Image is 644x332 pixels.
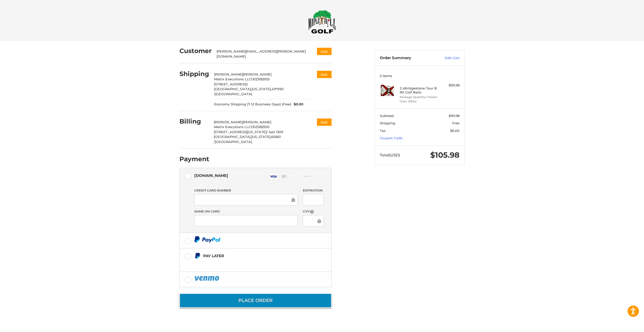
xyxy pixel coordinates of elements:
span: 60661 / [214,135,281,144]
h3: Order Summary [380,56,434,61]
span: [PERSON_NAME] [243,72,272,76]
span: $0.00 [291,102,303,107]
span: 49*090 / [214,87,284,96]
a: Edit Cart [434,56,460,61]
img: Maple Hill Golf [308,10,336,34]
span: Tax [380,129,386,133]
iframe: Google Customer Reviews [602,318,644,332]
span: [GEOGRAPHIC_DATA], [214,135,251,139]
span: [US_STATE], [252,87,272,91]
span: $105.98 [430,150,460,160]
li: Color White [400,99,438,104]
span: Free [452,121,460,125]
button: Edit [317,118,332,126]
span: Economy Shipping (7-12 Business Days) (Free) [214,102,291,107]
h2: Shipping [179,70,209,78]
span: Subtotal [380,114,394,118]
button: Place Order [179,293,332,308]
img: PayPal icon [194,236,221,243]
span: $6.00 [450,129,460,133]
h2: Payment [179,155,209,163]
h2: Billing [179,117,209,125]
div: $99.98 [440,83,460,88]
button: Edit [317,48,332,55]
span: 13123182933 [251,77,270,81]
h3: 2 Items [380,74,460,78]
span: Total (USD) [380,153,400,157]
div: [PERSON_NAME][EMAIL_ADDRESS][PERSON_NAME][DOMAIN_NAME] [217,49,307,59]
h2: Customer [179,47,212,55]
label: CVV [303,209,324,214]
span: [GEOGRAPHIC_DATA] [215,140,252,144]
label: Name on Card [194,209,298,214]
span: Matrix Executions LLC [214,77,251,81]
span: [PERSON_NAME] [214,120,243,124]
label: Expiration [303,188,324,193]
span: [GEOGRAPHIC_DATA] [215,92,252,96]
span: [PERSON_NAME] [214,72,243,76]
li: Package Quantity 1 Dozen [400,95,438,99]
img: Pay Later icon [194,253,201,259]
span: [STREET_ADDRESS] [214,82,248,86]
span: 13123182933 [251,125,269,129]
label: Credit Card Number [194,188,298,193]
div: [DOMAIN_NAME] [194,171,228,180]
span: [PERSON_NAME] [243,120,271,124]
button: Edit [317,71,332,78]
span: Shipping [380,121,395,125]
h4: 2 x Bridgestone Tour B RX Golf Balls [400,86,438,94]
span: Matrix Executions LLC [214,125,251,129]
a: Coupon Code [380,136,402,140]
iframe: PayPal Message 1 [194,261,300,266]
img: PayPal icon [194,275,220,281]
span: $99.98 [449,114,460,118]
span: / Apt 1309 [266,130,283,134]
span: [GEOGRAPHIC_DATA], [214,87,252,91]
span: [US_STATE], [251,135,271,139]
span: [STREET_ADDRESS][US_STATE] [214,130,266,134]
div: Pay Later [203,252,300,260]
